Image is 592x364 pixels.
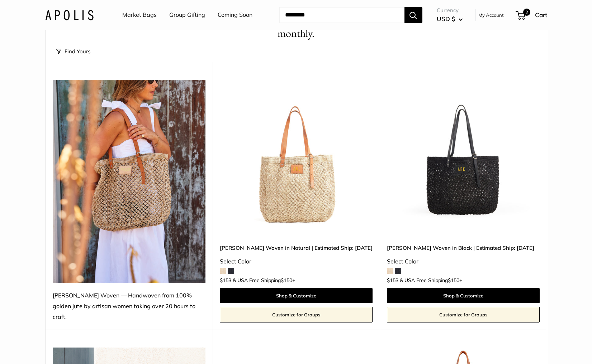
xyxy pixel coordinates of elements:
span: & USA Free Shipping + [233,278,295,283]
span: $150 [448,277,459,283]
a: Customize for Groups [220,307,373,322]
img: Mercado Woven — Handwoven from 100% golden jute by artisan women taking over 20 hours to craft. [53,80,205,283]
img: Mercado Woven in Natural | Estimated Ship: Oct. 19th [220,80,373,232]
a: [PERSON_NAME] Woven in Natural | Estimated Ship: [DATE] [220,244,373,252]
div: Select Color [220,256,373,267]
a: Shop & Customize [220,288,373,303]
a: 2 Cart [516,9,547,21]
a: Market Bags [122,10,157,20]
img: Apolis [45,10,94,20]
span: $150 [281,277,292,283]
span: $153 [220,277,231,283]
a: [PERSON_NAME] Woven in Black | Estimated Ship: [DATE] [387,244,540,252]
a: Mercado Woven in Black | Estimated Ship: Oct. 19thMercado Woven in Black | Estimated Ship: Oct. 19th [387,80,540,232]
button: Search [404,7,422,23]
div: [PERSON_NAME] Woven — Handwoven from 100% golden jute by artisan women taking over 20 hours to cr... [53,290,205,322]
button: USD $ [437,13,463,25]
a: Group Gifting [169,10,205,20]
a: Coming Soon [218,10,252,20]
span: USD $ [437,15,455,23]
a: Shop & Customize [387,288,540,303]
span: Cart [535,11,547,19]
a: Mercado Woven in Natural | Estimated Ship: Oct. 19thMercado Woven in Natural | Estimated Ship: Oc... [220,80,373,232]
a: Customize for Groups [387,307,540,322]
input: Search... [279,7,404,23]
a: My Account [478,11,504,19]
button: Find Yours [56,47,90,57]
span: & USA Free Shipping + [400,278,462,283]
span: 2 [523,9,530,16]
div: Select Color [387,256,540,267]
span: $153 [387,277,398,283]
img: Mercado Woven in Black | Estimated Ship: Oct. 19th [387,80,540,232]
span: Currency [437,5,463,15]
